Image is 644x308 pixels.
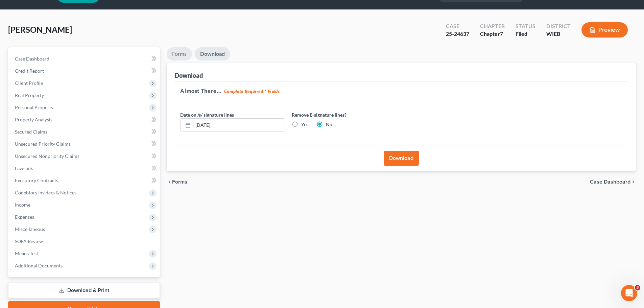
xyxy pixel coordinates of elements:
[635,285,640,290] span: 3
[15,104,53,110] span: Personal Property
[15,263,63,268] span: Additional Documents
[9,235,160,247] a: SOFA Review
[9,162,160,174] a: Lawsuits
[446,22,469,30] div: Case
[15,165,33,171] span: Lawsuits
[15,117,52,122] span: Property Analysis
[15,190,76,195] span: Codebtors Insiders & Notices
[9,174,160,187] a: Executory Contracts
[15,80,43,86] span: Client Profile
[516,30,535,38] div: Filed
[180,87,622,95] h5: Almost There...
[167,179,196,185] button: chevron_left Forms
[8,25,72,34] span: [PERSON_NAME]
[581,22,628,38] button: Preview
[516,22,535,30] div: Status
[224,89,280,94] strong: Complete Required * Fields
[175,71,203,79] div: Download
[15,202,30,208] span: Income
[546,30,571,38] div: WIEB
[8,283,160,299] a: Download & Print
[15,68,44,74] span: Credit Report
[15,177,58,183] span: Executory Contracts
[621,285,637,301] iframe: Intercom live chat
[446,30,469,38] div: 25-24637
[301,121,308,128] label: Yes
[9,138,160,150] a: Unsecured Priority Claims
[480,22,505,30] div: Chapter
[172,179,187,185] span: Forms
[9,150,160,162] a: Unsecured Nonpriority Claims
[9,53,160,65] a: Case Dashboard
[480,30,505,38] div: Chapter
[9,126,160,138] a: Secured Claims
[195,47,230,61] a: Download
[15,92,44,98] span: Real Property
[630,179,636,185] i: chevron_right
[15,251,38,256] span: Means Test
[590,179,636,185] a: Case Dashboard chevron_right
[15,129,47,135] span: Secured Claims
[167,179,172,185] i: chevron_left
[15,153,79,159] span: Unsecured Nonpriority Claims
[546,22,571,30] div: District
[167,47,192,61] a: Forms
[15,56,49,62] span: Case Dashboard
[15,238,43,244] span: SOFA Review
[9,114,160,126] a: Property Analysis
[384,151,419,166] button: Download
[500,30,503,37] span: 7
[180,111,234,118] label: Date on /s/ signature lines
[292,111,397,118] label: Remove E-signature lines?
[15,226,45,232] span: Miscellaneous
[15,141,71,147] span: Unsecured Priority Claims
[590,179,630,185] span: Case Dashboard
[326,121,332,128] label: No
[15,214,34,220] span: Expenses
[9,65,160,77] a: Credit Report
[193,119,285,132] input: MM/DD/YYYY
